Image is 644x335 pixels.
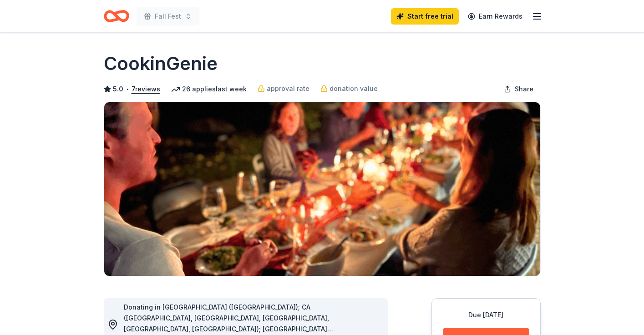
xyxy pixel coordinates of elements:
a: Start free trial [391,8,459,25]
div: 26 applies last week [171,84,247,95]
span: 5.0 [113,84,123,95]
a: approval rate [258,83,309,94]
h1: CookinGenie [104,51,218,76]
span: donation value [330,83,378,94]
span: • [126,85,129,93]
button: 7reviews [132,84,160,95]
a: Home [104,5,129,27]
span: approval rate [267,83,309,94]
a: donation value [320,83,378,94]
span: Share [515,84,533,95]
img: Image for CookinGenie [104,102,540,276]
div: Due [DATE] [443,310,529,320]
button: Share [497,80,541,98]
a: Earn Rewards [462,8,528,25]
button: Fall Fest [137,7,199,25]
span: Fall Fest [155,11,181,22]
